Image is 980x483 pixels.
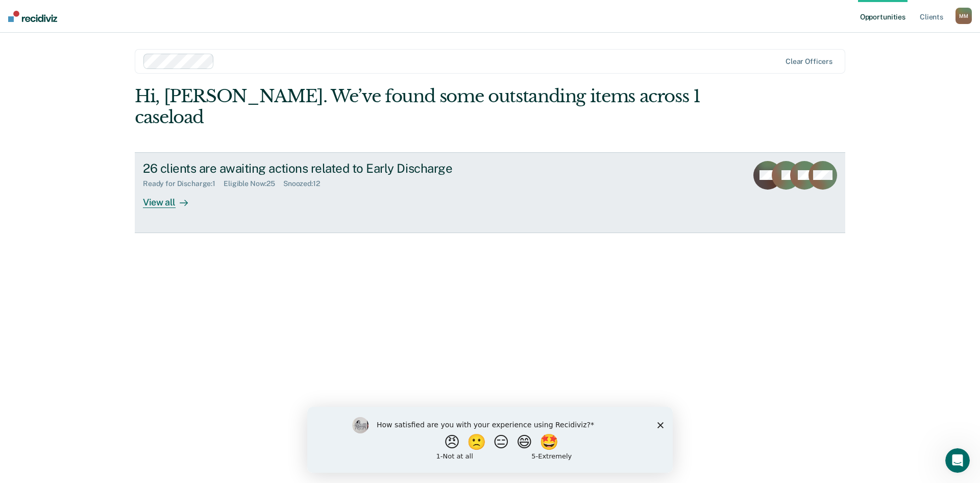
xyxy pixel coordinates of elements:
[283,179,328,188] div: Snoozed : 12
[135,152,845,233] a: 26 clients are awaiting actions related to Early DischargeReady for Discharge:1Eligible Now:25Sno...
[786,57,832,66] div: Clear officers
[307,407,673,473] iframe: Survey by Kim from Recidiviz
[955,8,972,24] button: MM
[8,11,57,22] img: Recidiviz
[143,161,501,176] div: 26 clients are awaiting actions related to Early Discharge
[955,8,972,24] div: M M
[143,179,224,188] div: Ready for Discharge : 1
[143,188,200,208] div: View all
[224,179,283,188] div: Eligible Now : 25
[135,86,703,128] div: Hi, [PERSON_NAME]. We’ve found some outstanding items across 1 caseload
[945,448,970,473] iframe: Intercom live chat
